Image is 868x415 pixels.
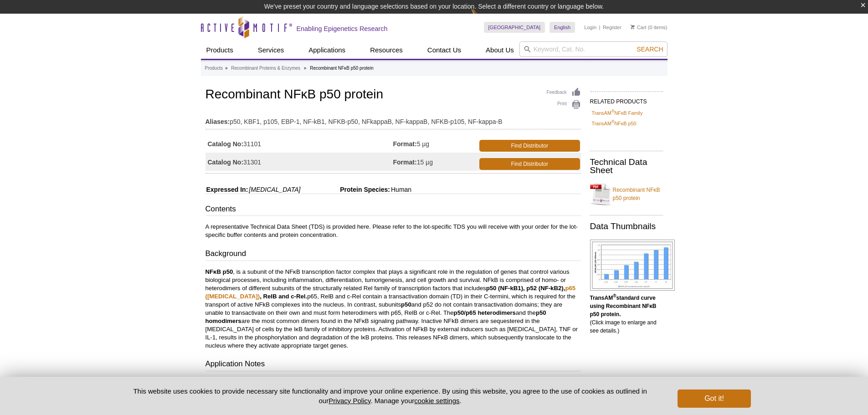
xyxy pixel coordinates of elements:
[479,158,580,170] a: Find Distributor
[590,240,675,291] img: TransAM<sup>®</sup> standard curve using Recombinant NFκB p50 protein.
[590,158,663,174] h2: Technical Data Sheet
[631,22,668,33] li: (0 items)
[484,22,545,33] a: [GEOGRAPHIC_DATA]
[205,186,248,193] span: Expressed In:
[613,293,616,298] sup: ®
[205,268,581,350] p: , is a subunit of the NFκB transcription factor complex that plays a significant role in the regu...
[205,204,581,216] h3: Contents
[634,45,666,53] button: Search
[297,25,388,33] h2: Enabling Epigenetics Research
[303,41,351,59] a: Applications
[547,87,581,97] a: Feedback
[231,64,300,72] a: Recombinant Proteins & Enzymes
[590,180,663,208] a: Recombinant NFκB p50 protein
[479,140,580,152] a: Find Distributor
[205,153,393,171] td: 31301
[611,120,615,124] sup: ®
[249,186,300,193] i: [MEDICAL_DATA]
[631,24,647,31] a: Cart
[393,158,417,166] strong: Format:
[252,41,290,59] a: Services
[205,87,581,103] h1: Recombinant NFκB p50 protein
[205,64,223,72] a: Products
[599,22,601,33] li: |
[205,309,546,324] strong: p50 homodimers
[365,41,408,59] a: Resources
[205,248,581,261] h3: Background
[401,301,411,308] strong: p50
[329,397,370,405] a: Privacy Policy
[454,309,516,316] strong: p50/p65 heterodimers
[208,140,244,148] strong: Catalog No:
[603,24,621,31] a: Register
[310,66,374,71] li: Recombinant NFκB p50 protein
[547,100,581,110] a: Print
[205,112,581,127] td: p50, KBF1, p105, EBP-1, NF-kB1, NFKB-p50, NFkappaB, NF-kappaB, NFKB-p105, NF-kappa-B
[393,140,417,148] strong: Format:
[390,186,411,193] span: Human
[205,359,581,371] h3: Application Notes
[637,46,663,53] span: Search
[422,41,467,59] a: Contact Us
[205,118,230,126] strong: Aliases:
[393,153,478,171] td: 15 µg
[590,295,657,318] b: TransAM standard curve using Recombinant NFκB p50 protein.
[592,119,637,128] a: TransAM®NFκB p50
[414,397,459,405] button: cookie settings
[205,285,576,300] a: p65 ([MEDICAL_DATA])
[471,7,495,28] img: Change Here
[631,25,635,29] img: Your Cart
[592,109,643,117] a: TransAM®NFκB Family
[519,41,668,57] input: Keyword, Cat. No.
[302,186,390,193] span: Protein Species:
[590,91,663,108] h2: RELATED PRODUCTS
[590,222,663,231] h2: Data Thumbnails
[480,41,519,59] a: About Us
[590,294,663,335] p: (Click image to enlarge and see details.)
[393,134,478,153] td: 5 µg
[611,109,615,113] sup: ®
[208,158,244,166] strong: Catalog No:
[678,389,750,408] button: Got it!
[205,134,393,153] td: 31101
[205,268,233,275] strong: NFκB p50
[304,66,307,71] li: »
[584,24,596,31] a: Login
[118,386,663,405] p: This website uses cookies to provide necessary site functionality and improve your online experie...
[205,223,581,239] p: A representative Technical Data Sheet (TDS) is provided here. Please refer to the lot-specific TD...
[205,285,576,300] strong: p50 (NF-kB1), p52 (NF-kB2), , RelB and c-Rel.
[201,41,239,59] a: Products
[550,22,575,33] a: English
[225,66,228,71] li: »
